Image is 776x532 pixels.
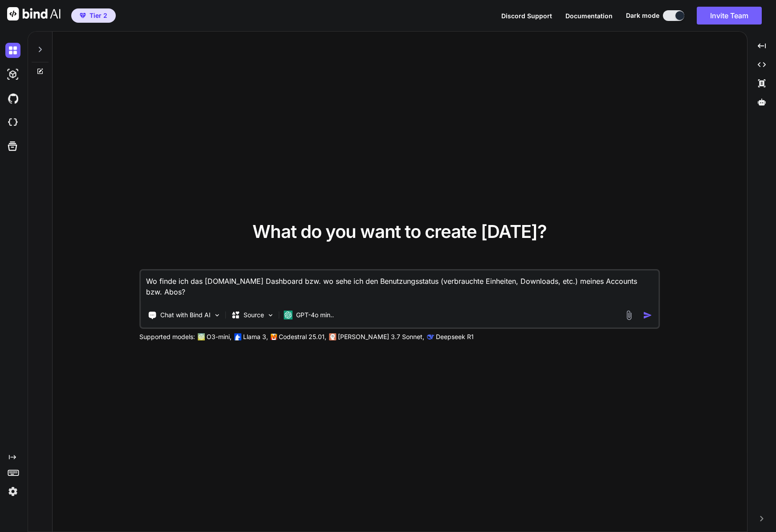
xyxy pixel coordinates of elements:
button: premiumTier 2 [71,8,116,23]
img: Llama2 [234,333,241,340]
button: Discord Support [501,11,552,20]
p: Chat with Bind AI [160,311,211,319]
img: Pick Models [267,311,274,319]
img: githubDark [5,91,20,106]
img: cloudideIcon [5,115,20,130]
p: GPT-4o min.. [296,311,334,319]
span: Documentation [565,12,613,20]
span: Tier 2 [89,11,107,20]
img: darkChat [5,43,20,58]
button: Invite Team [697,7,762,25]
img: icon [643,311,653,320]
span: What do you want to create [DATE]? [252,221,547,242]
img: Mistral-AI [271,334,277,340]
img: claude [329,333,336,340]
p: Supported models: [139,332,195,341]
button: Documentation [565,11,613,20]
img: premium [80,13,86,18]
p: O3-mini, [207,332,232,341]
img: darkAi-studio [5,67,20,82]
p: [PERSON_NAME] 3.7 Sonnet, [338,332,424,341]
img: attachment [624,310,634,320]
img: settings [5,484,20,499]
img: Pick Tools [213,311,221,319]
p: Deepseek R1 [436,332,474,341]
p: Codestral 25.01, [279,332,326,341]
span: Dark mode [626,11,659,20]
textarea: Wo finde ich das [DOMAIN_NAME] Dashboard bzw. wo sehe ich den Benutzungsstatus (verbrauchte Einhe... [141,270,659,303]
img: GPT-4 [198,333,205,340]
img: Bind AI [7,7,61,20]
p: Llama 3, [243,332,268,341]
p: Source [244,311,264,319]
img: GPT-4o mini [284,311,293,319]
img: claude [427,333,434,340]
span: Discord Support [501,12,552,20]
